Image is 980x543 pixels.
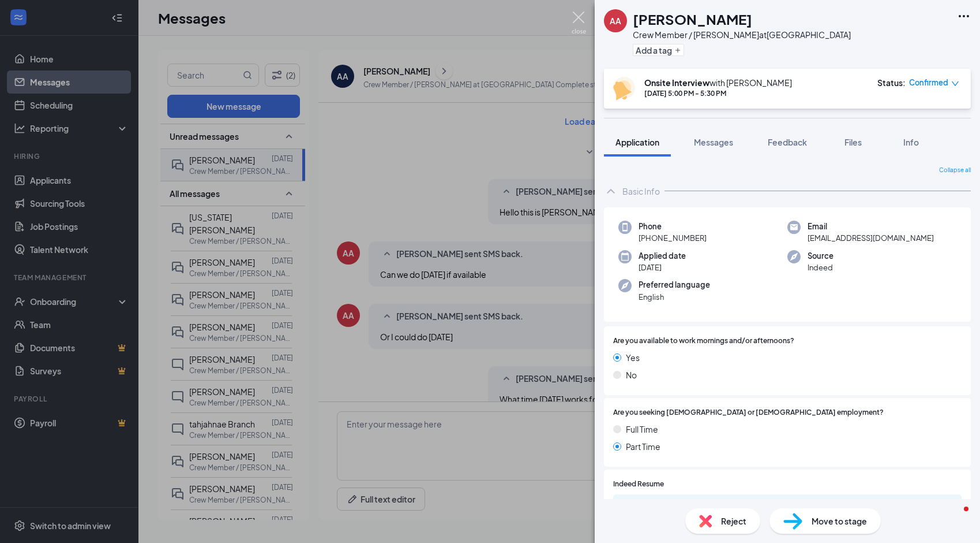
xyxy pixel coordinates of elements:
button: PlusAdd a tag [633,44,684,56]
span: Collapse all [939,166,971,175]
span: Confirmed [909,77,948,88]
b: Onsite Interview [644,77,709,88]
span: Files [844,137,862,147]
svg: ChevronUp [604,184,618,198]
h1: [PERSON_NAME] [633,9,752,29]
span: Yes [626,351,640,364]
span: Info [903,137,919,147]
span: Application [615,137,659,147]
span: English [639,291,710,303]
div: Basic Info [622,185,660,197]
span: [DATE] [639,262,686,273]
span: Preferred language [639,279,710,291]
div: with [PERSON_NAME] [644,77,792,88]
span: Email [808,221,934,232]
span: Applied date [639,250,686,262]
div: AA [610,15,621,27]
span: [PHONE_NUMBER] [639,232,707,244]
svg: Plus [674,47,681,54]
div: [DATE] 5:00 PM - 5:30 PM [644,88,792,98]
span: down [951,80,959,88]
svg: Ellipses [957,9,971,23]
span: No [626,369,637,381]
div: Crew Member / [PERSON_NAME] at [GEOGRAPHIC_DATA] [633,29,851,40]
span: Part Time [626,440,660,453]
span: Move to stage [812,515,867,527]
span: Full Time [626,423,658,436]
span: Reject [721,515,746,527]
span: Are you seeking [DEMOGRAPHIC_DATA] or [DEMOGRAPHIC_DATA] employment? [613,407,884,418]
span: Feedback [768,137,807,147]
div: Status : [877,77,906,88]
span: Are you available to work mornings and/or afternoons? [613,336,794,347]
span: Indeed Resume [613,479,664,490]
span: Indeed [808,262,833,273]
span: Phone [639,221,707,232]
span: Source [808,250,833,262]
span: Messages [694,137,733,147]
span: [EMAIL_ADDRESS][DOMAIN_NAME] [808,232,934,244]
iframe: Intercom live chat [941,504,968,531]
